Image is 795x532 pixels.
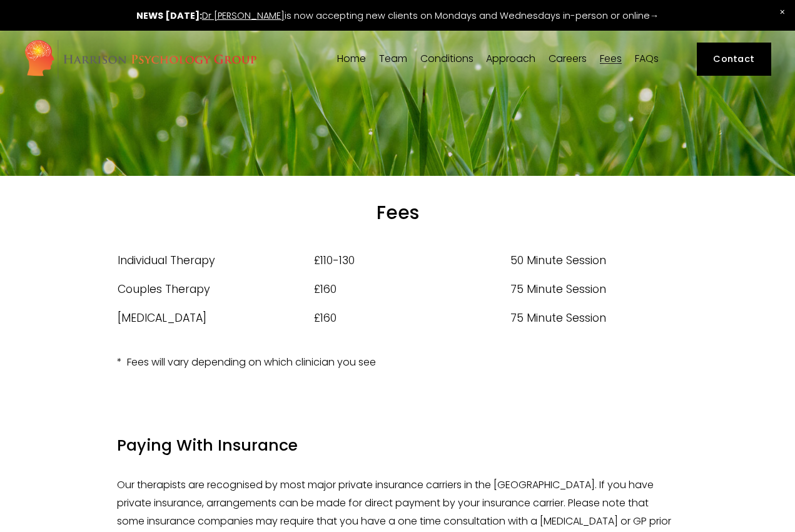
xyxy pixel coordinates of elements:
p: * Fees will vary depending on which clinician you see [117,354,677,372]
a: Fees [600,53,622,65]
a: Dr [PERSON_NAME] [202,9,285,22]
a: Contact [697,43,771,76]
td: £160 [313,304,510,332]
span: Approach [486,54,535,64]
td: 75 Minute Session [510,304,678,332]
img: Harrison Psychology Group [24,39,257,79]
td: [MEDICAL_DATA] [117,304,313,332]
h1: Fees [117,202,677,225]
a: Careers [549,53,587,65]
a: folder dropdown [486,53,535,65]
td: £110-130 [313,246,510,275]
td: £160 [313,275,510,304]
span: Team [379,54,407,64]
a: folder dropdown [379,53,407,65]
td: Individual Therapy [117,246,313,275]
a: FAQs [635,53,659,65]
a: Home [337,53,366,65]
td: 50 Minute Session [510,246,678,275]
a: folder dropdown [420,53,473,65]
td: Couples Therapy [117,275,313,304]
td: 75 Minute Session [510,275,678,304]
span: Conditions [420,54,473,64]
h4: Paying With Insurance [117,435,677,456]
